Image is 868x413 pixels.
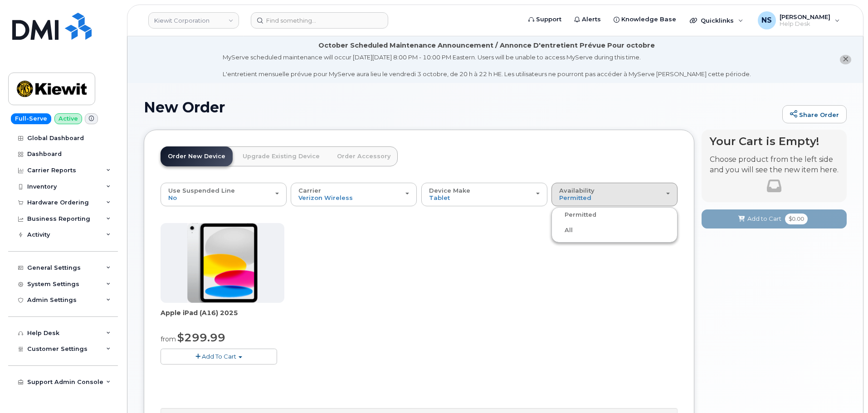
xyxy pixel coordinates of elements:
h4: Your Cart is Empty! [710,135,839,147]
button: Use Suspended Line No [161,183,287,206]
span: Device Make [429,187,470,194]
label: All [554,225,573,236]
span: Add To Cart [202,353,236,360]
button: close notification [840,55,851,64]
button: Add To Cart [161,349,277,364]
a: Order Accessory [330,146,398,166]
div: MyServe scheduled maintenance will occur [DATE][DATE] 8:00 PM - 10:00 PM Eastern. Users will be u... [223,53,751,78]
button: Carrier Verizon Wireless [291,183,417,206]
a: Order New Device [161,146,233,166]
small: from [161,335,176,343]
img: ipad_11.png [187,223,258,303]
label: Permitted [554,209,596,220]
p: Choose product from the left side and you will see the new item here. [710,155,839,175]
a: Upgrade Existing Device [235,146,327,166]
span: Carrier [298,187,321,194]
span: No [168,194,177,201]
span: Verizon Wireless [298,194,353,201]
div: October Scheduled Maintenance Announcement / Annonce D'entretient Prévue Pour octobre [318,41,655,50]
span: $0.00 [785,214,808,224]
span: $299.99 [177,331,225,344]
a: Share Order [782,105,847,123]
div: Apple iPad (A16) 2025 [161,308,284,326]
button: Availability Permitted [551,183,678,206]
span: Use Suspended Line [168,187,235,194]
span: Tablet [429,194,450,201]
span: Add to Cart [747,214,781,223]
iframe: Messenger Launcher [829,374,861,406]
span: Permitted [559,194,591,201]
button: Device Make Tablet [421,183,547,206]
button: Add to Cart $0.00 [702,209,847,228]
h1: New Order [144,99,778,115]
span: Availability [559,187,595,194]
